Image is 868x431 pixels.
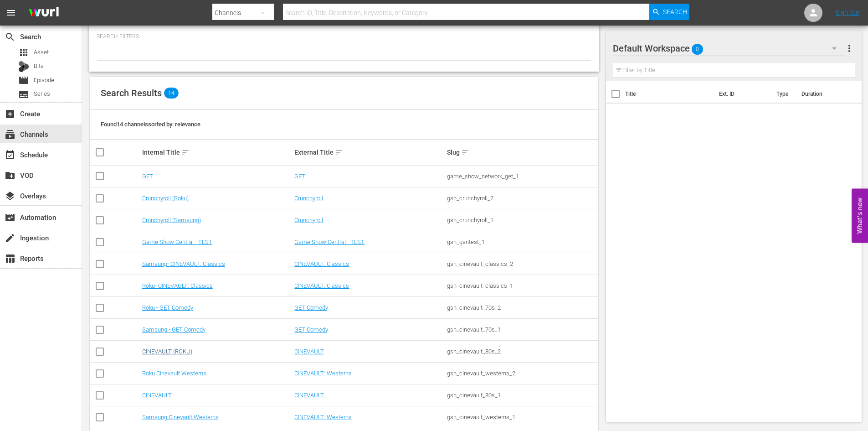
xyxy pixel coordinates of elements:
[142,304,193,311] a: Roku - GET Comedy
[447,370,597,377] div: gsn_cinevault_westerns_2
[852,188,868,243] button: Open Feedback Widget
[142,173,153,180] a: GET
[181,148,190,156] span: sort
[796,81,851,107] th: Duration
[294,414,352,421] a: CINEVAULT: Westerns
[5,191,15,202] span: Overlays
[294,260,349,267] a: CINEVAULT: Classics
[447,392,597,399] div: gsn_cinevault_80s_1
[142,217,201,223] a: Crunchyroll (Samsung)
[5,212,15,223] span: Automation
[294,147,444,158] div: External Title
[844,37,855,59] button: more_vert
[649,4,689,20] button: Search
[447,147,597,158] div: Slug
[692,40,703,59] span: 0
[294,282,349,289] a: CINEVAULT: Classics
[294,348,324,355] a: CINEVAULT
[663,4,687,20] span: Search
[294,173,305,180] a: GET
[447,173,597,180] div: game_show_network_get_1
[142,260,225,267] a: Samsung- CINEVAULT: Classics
[164,88,179,99] span: 14
[18,47,29,58] span: Asset
[335,148,343,156] span: sort
[447,414,597,421] div: gsn_cinevault_westerns_1
[22,2,66,24] img: ans4CAIJ8jUAAAAAAAAAAAAAAAAAAAAAAAAgQb4GAAAAAAAAAAAAAAAAAAAAAAAAJMjXAAAAAAAAAAAAAAAAAAAAAAAAgAT5G...
[771,81,796,107] th: Type
[447,239,597,245] div: gsn_gsntest_1
[294,239,365,245] a: Game Show Central - TEST
[18,75,29,86] span: Episode
[97,33,591,41] p: Search Filters:
[101,121,200,128] span: Found 14 channels sorted by: relevance
[142,282,213,289] a: Roku- CINEVAULT: Classics
[18,61,29,72] div: Bits
[294,370,352,377] a: CINEVAULT: Westerns
[844,43,855,54] span: more_vert
[5,253,15,264] span: Reports
[447,195,597,202] div: gsn_crunchyroll_2
[142,147,292,158] div: Internal Title
[5,170,15,181] span: VOD
[34,89,50,99] span: Series
[5,233,15,244] span: Ingestion
[447,217,597,223] div: gsn_crunchyroll_1
[142,326,205,333] a: Samsung - GET Comedy
[142,239,212,245] a: Game Show Central - TEST
[447,260,597,267] div: gsn_cinevault_classics_2
[447,348,597,355] div: gsn_cinevault_80s_2
[447,282,597,289] div: gsn_cinevault_classics_1
[5,129,15,140] span: Channels
[142,348,192,355] a: CINEVAULT (ROKU)
[142,195,189,202] a: Crunchyroll (Roku)
[34,48,49,57] span: Asset
[294,217,323,223] a: Crunchyroll
[447,326,597,333] div: gsn_cinevault_70s_1
[294,392,324,399] a: CINEVAULT
[613,36,845,61] div: Default Workspace
[18,89,29,100] span: Series
[836,9,859,16] a: Sign Out
[34,62,44,71] span: Bits
[142,414,219,421] a: Samsung Cinevault Westerns
[294,304,328,311] a: GET Comedy
[5,109,15,119] span: Create
[447,304,597,311] div: gsn_cinevault_70s_2
[101,88,162,99] span: Search Results
[461,148,469,156] span: sort
[714,81,771,107] th: Ext. ID
[5,150,15,161] span: Schedule
[34,76,54,85] span: Episode
[294,195,323,202] a: Crunchyroll
[625,81,714,107] th: Title
[5,31,15,42] span: Search
[5,7,16,18] span: menu
[142,370,206,377] a: Roku Cinevault Westerns
[142,392,172,399] a: CINEVAULT
[294,326,328,333] a: GET Comedy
